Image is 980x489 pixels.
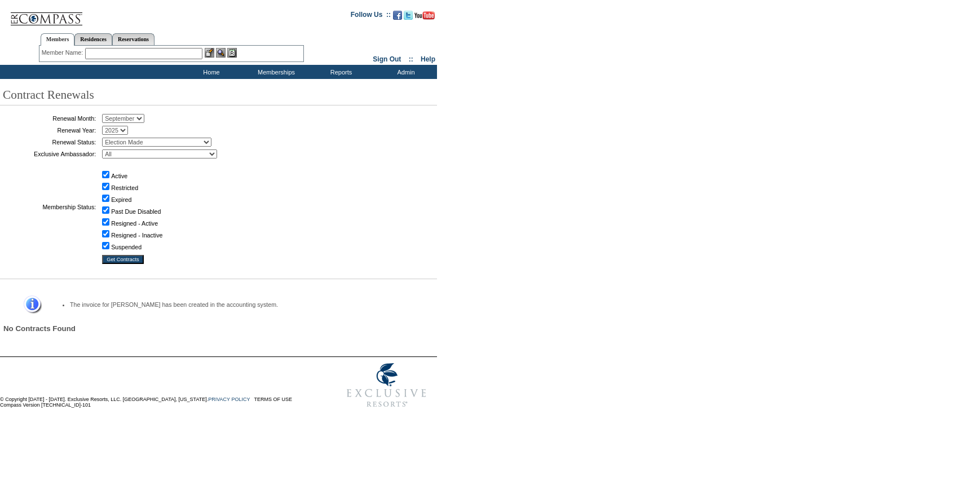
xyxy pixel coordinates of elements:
img: Information Message [16,296,42,314]
td: Reports [307,65,372,79]
td: Follow Us :: [351,10,391,23]
a: Sign Out [373,55,401,63]
input: Get Contracts [102,255,144,264]
label: Suspended [111,244,142,250]
img: View [216,48,226,58]
label: Restricted [111,184,138,191]
img: Exclusive Resorts [336,357,437,413]
img: Follow us on Twitter [404,11,413,20]
td: Renewal Month: [3,114,96,123]
label: Resigned - Active [111,220,158,227]
td: Renewal Status: [3,138,96,147]
img: Reservations [227,48,237,58]
a: Follow us on Twitter [404,14,413,21]
span: No Contracts Found [3,324,76,333]
a: Subscribe to our YouTube Channel [414,14,435,21]
label: Past Due Disabled [111,208,161,215]
td: Home [178,65,242,79]
td: Memberships [242,65,307,79]
a: PRIVACY POLICY [208,397,250,402]
td: Exclusive Ambassador: [3,149,96,158]
img: b_edit.gif [205,48,214,58]
label: Active [111,173,127,179]
a: TERMS OF USE [254,397,293,402]
label: Resigned - Inactive [111,232,162,239]
li: The invoice for [PERSON_NAME] has been created in the accounting system. [70,301,417,308]
div: Member Name: [42,48,85,58]
td: Renewal Year: [3,126,96,135]
a: Members [41,33,75,46]
a: Help [421,55,435,63]
a: Reservations [112,33,154,45]
img: Compass Home [10,3,83,26]
td: Membership Status: [3,161,96,252]
img: Become our fan on Facebook [393,11,402,20]
td: Admin [372,65,437,79]
img: Subscribe to our YouTube Channel [414,11,435,20]
a: Become our fan on Facebook [393,14,402,21]
label: Expired [111,196,131,203]
span: :: [409,55,413,63]
a: Residences [74,33,112,45]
